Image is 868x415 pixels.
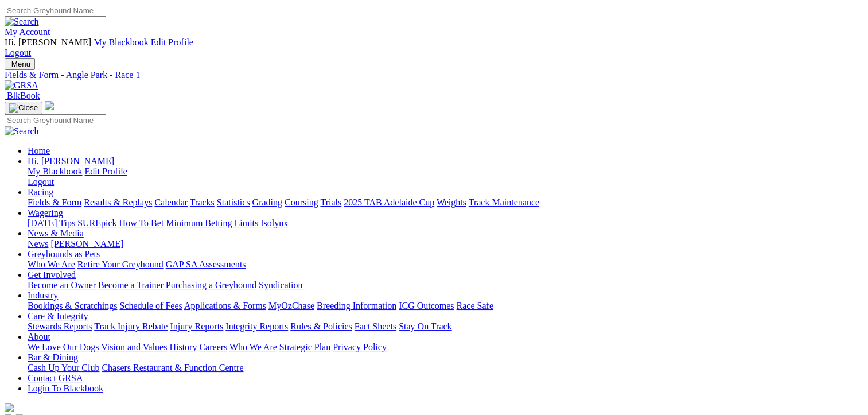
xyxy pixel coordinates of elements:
[170,321,223,331] a: Injury Reports
[28,290,58,300] a: Industry
[320,197,341,207] a: Trials
[7,91,40,100] span: BlkBook
[85,166,127,176] a: Edit Profile
[28,270,76,280] a: Get Involved
[77,218,116,228] a: SUREpick
[259,280,302,290] a: Syndication
[5,27,50,37] a: My Account
[28,218,75,228] a: [DATE] Tips
[28,166,863,187] div: Hi, [PERSON_NAME]
[94,37,149,47] a: My Blackbook
[98,280,164,290] a: Become a Trainer
[5,102,42,114] button: Toggle navigation
[344,197,434,207] a: 2025 TAB Adelaide Cup
[5,91,40,100] a: BlkBook
[469,197,539,207] a: Track Maintenance
[333,342,387,352] a: Privacy Policy
[5,114,106,126] input: Search
[225,321,288,331] a: Integrity Reports
[268,301,314,311] a: MyOzChase
[101,342,167,352] a: Vision and Values
[5,17,39,27] img: Search
[28,218,863,228] div: Wagering
[437,197,466,207] a: Weights
[28,197,81,207] a: Fields & Form
[28,259,863,270] div: Greyhounds as Pets
[102,363,243,373] a: Chasers Restaurant & Function Centre
[28,332,50,342] a: About
[94,321,168,331] a: Track Injury Rebate
[28,280,96,290] a: Become an Owner
[5,58,35,70] button: Toggle navigation
[279,342,330,352] a: Strategic Plan
[28,301,863,311] div: Industry
[28,383,103,393] a: Login To Blackbook
[28,363,863,373] div: Bar & Dining
[290,321,352,331] a: Rules & Policies
[28,239,48,249] a: News
[169,342,197,352] a: History
[190,197,215,207] a: Tracks
[119,218,164,228] a: How To Bet
[28,373,83,383] a: Contact GRSA
[260,218,288,228] a: Isolynx
[252,197,282,207] a: Grading
[28,249,100,259] a: Greyhounds as Pets
[166,280,256,290] a: Purchasing a Greyhound
[84,197,152,207] a: Results & Replays
[229,342,277,352] a: Who We Are
[28,301,117,311] a: Bookings & Scratchings
[28,363,99,373] a: Cash Up Your Club
[28,146,50,156] a: Home
[28,342,863,352] div: About
[28,197,863,208] div: Racing
[11,60,30,68] span: Menu
[50,239,123,249] a: [PERSON_NAME]
[28,187,53,197] a: Racing
[154,197,188,207] a: Calendar
[28,166,83,176] a: My Blackbook
[28,321,92,331] a: Stewards Reports
[166,218,258,228] a: Minimum Betting Limits
[199,342,227,352] a: Careers
[28,239,863,249] div: News & Media
[151,37,193,47] a: Edit Profile
[5,80,38,91] img: GRSA
[5,37,863,58] div: My Account
[355,321,396,331] a: Fact Sheets
[5,5,106,17] input: Search
[217,197,250,207] a: Statistics
[166,259,246,269] a: GAP SA Assessments
[28,208,63,218] a: Wagering
[28,156,114,166] span: Hi, [PERSON_NAME]
[28,311,88,321] a: Care & Integrity
[9,103,38,113] img: Close
[28,228,84,238] a: News & Media
[28,156,116,166] a: Hi, [PERSON_NAME]
[5,37,91,47] span: Hi, [PERSON_NAME]
[28,321,863,332] div: Care & Integrity
[399,321,451,331] a: Stay On Track
[28,177,54,187] a: Logout
[5,70,863,80] a: Fields & Form - Angle Park - Race 1
[184,301,266,311] a: Applications & Forms
[28,342,99,352] a: We Love Our Dogs
[285,197,318,207] a: Coursing
[456,301,493,311] a: Race Safe
[119,301,182,311] a: Schedule of Fees
[28,352,78,362] a: Bar & Dining
[5,403,14,412] img: logo-grsa-white.png
[77,259,164,269] a: Retire Your Greyhound
[28,259,75,269] a: Who We Are
[28,280,863,290] div: Get Involved
[399,301,454,311] a: ICG Outcomes
[317,301,396,311] a: Breeding Information
[5,126,39,137] img: Search
[45,101,54,110] img: logo-grsa-white.png
[5,48,31,57] a: Logout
